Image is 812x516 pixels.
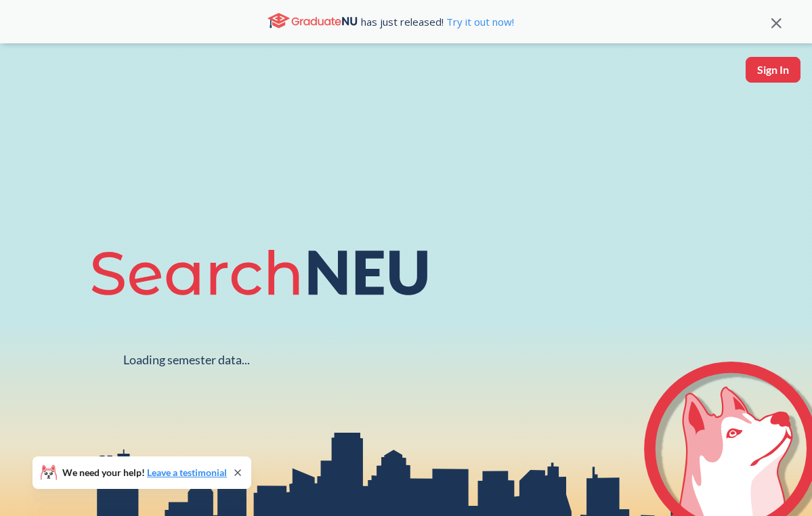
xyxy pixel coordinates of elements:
span: has just released! [361,14,514,29]
span: We need your help! [62,468,227,477]
a: Try it out now! [444,15,514,28]
a: sandbox logo [14,57,45,102]
img: sandbox logo [14,57,45,98]
a: Leave a testimonial [147,467,227,478]
button: Sign In [746,57,800,83]
div: Loading semester data... [123,352,250,368]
